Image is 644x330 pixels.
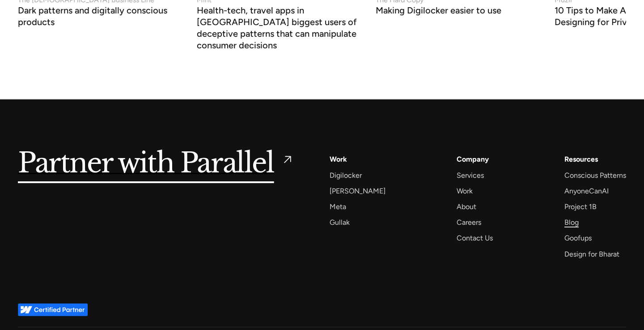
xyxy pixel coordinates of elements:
a: Project 1B [564,201,597,213]
a: Blog [564,216,579,228]
a: Work [330,153,347,165]
a: Careers [457,216,481,228]
a: Work [457,185,473,197]
a: Goofups [564,232,592,244]
a: [PERSON_NAME] [330,185,386,197]
a: Services [457,169,484,181]
a: Partner with Parallel [18,153,294,174]
a: Design for Bharat [564,248,619,260]
a: Company [457,153,489,165]
h3: Health-tech, travel apps in [GEOGRAPHIC_DATA] biggest users of deceptive patterns that can manipu... [197,7,358,51]
a: Digilocker [330,169,362,181]
div: Resources [564,153,598,165]
h3: Dark patterns and digitally conscious products [18,7,179,28]
a: Gullak [330,216,350,228]
a: Contact Us [457,232,493,244]
h5: Partner with Parallel [18,153,274,174]
a: AnyoneCanAI [564,185,609,197]
a: Meta [330,201,346,213]
h3: Making Digilocker easier to use [376,7,501,16]
a: Conscious Patterns [564,169,626,181]
a: About [457,201,476,213]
